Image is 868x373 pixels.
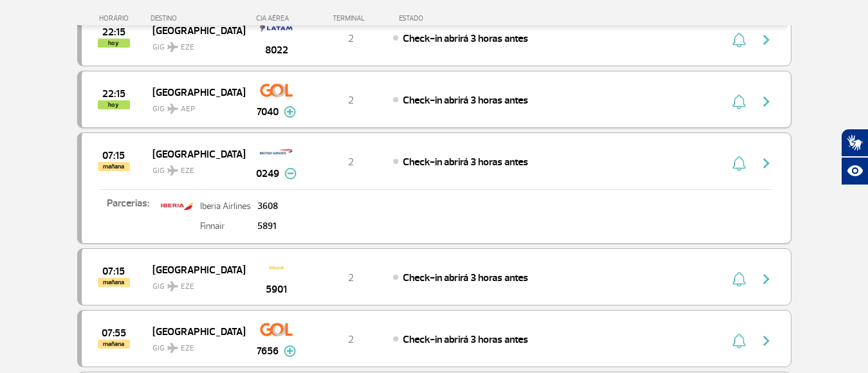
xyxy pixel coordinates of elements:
span: mañana [98,340,130,349]
span: GIG [152,336,235,354]
button: Abrir recursos assistivos. [841,157,868,185]
span: Check-in abrirá 3 horas antes [403,333,528,346]
span: EZE [181,165,194,177]
p: Finnair [200,222,251,231]
img: destiny_airplane.svg [167,42,178,52]
span: [GEOGRAPHIC_DATA] [152,261,235,278]
p: 3608 [257,202,278,211]
span: mañana [98,162,130,171]
span: 2025-09-28 07:15:00 [102,151,125,160]
img: destiny_airplane.svg [167,343,178,353]
span: hoy [98,100,130,109]
span: Check-in abrirá 3 horas antes [403,156,528,168]
img: seta-direita-painel-voo.svg [759,271,774,287]
span: 2025-09-28 07:55:00 [102,329,126,338]
div: Plugin de acessibilidade da Hand Talk. [841,129,868,185]
span: 2025-09-27 22:15:00 [102,89,125,98]
span: 7656 [257,343,279,359]
span: GIG [152,35,235,53]
span: 2025-09-27 22:15:00 [102,28,125,37]
img: destiny_airplane.svg [167,165,178,176]
span: hoy [98,39,130,48]
button: Abrir tradutor de língua de sinais. [841,129,868,157]
img: seta-direita-painel-voo.svg [759,94,774,109]
p: Parcerias: [82,196,158,225]
span: Check-in abrirá 3 horas antes [403,32,528,45]
span: 7040 [257,104,279,120]
div: HORÁRIO [81,14,151,23]
img: mais-info-painel-voo.svg [284,345,296,357]
span: [GEOGRAPHIC_DATA] [152,145,235,162]
p: Iberia Airlines [200,202,251,211]
span: 2 [348,271,354,284]
span: 0249 [256,166,279,181]
span: EZE [181,42,194,53]
span: mañana [98,278,130,287]
div: DESTINO [151,14,245,23]
img: mais-info-painel-voo.svg [284,106,296,118]
img: seta-direita-painel-voo.svg [759,156,774,171]
span: GIG [152,158,235,177]
p: 5891 [257,222,278,231]
span: EZE [181,281,194,293]
span: 5901 [266,282,287,297]
div: ESTADO [392,14,497,23]
span: EZE [181,343,194,354]
img: menos-info-painel-voo.svg [284,168,297,179]
span: Check-in abrirá 3 horas antes [403,271,528,284]
img: sino-painel-voo.svg [732,32,746,48]
img: seta-direita-painel-voo.svg [759,32,774,48]
img: destiny_airplane.svg [167,281,178,291]
span: GIG [152,274,235,293]
img: iberia.png [161,196,194,217]
span: AEP [181,104,195,115]
img: sino-painel-voo.svg [732,156,746,171]
img: destiny_airplane.svg [167,104,178,114]
div: CIA AÉREA [245,14,309,23]
span: Check-in abrirá 3 horas antes [403,94,528,107]
span: 2 [348,333,354,346]
img: sino-painel-voo.svg [732,271,746,287]
span: [GEOGRAPHIC_DATA] [152,323,235,340]
div: TERMINAL [309,14,392,23]
img: sino-painel-voo.svg [732,333,746,349]
span: 2 [348,94,354,107]
span: GIG [152,96,235,115]
span: 2 [348,156,354,168]
span: [GEOGRAPHIC_DATA] [152,84,235,100]
span: 2025-09-28 07:15:00 [102,267,125,276]
span: 2 [348,32,354,45]
span: 8022 [265,42,288,58]
img: sino-painel-voo.svg [732,94,746,109]
img: seta-direita-painel-voo.svg [759,333,774,349]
